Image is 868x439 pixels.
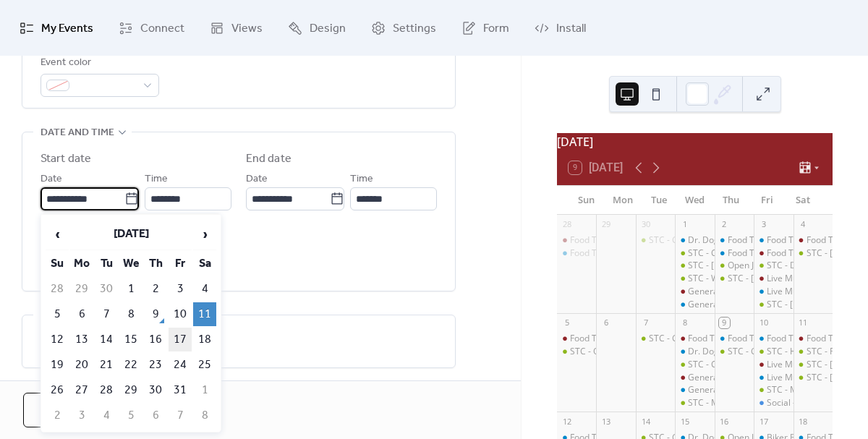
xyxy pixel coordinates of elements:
[754,359,793,371] div: Live Music - Crawfords Daughter- Lemont @ Fri Oct 10, 2025 7pm - 10pm (CDT)
[675,247,714,260] div: STC - Charity Bike Ride with Sammy's Bikes @ Weekly from 6pm to 7:30pm on Wednesday from Wed May ...
[793,359,833,371] div: STC - Terry Byrne @ Sat Oct 11, 2025 2pm - 5pm (CDT)
[754,286,793,298] div: Live Music - Ryan Cooper - Roselle @ Fri Oct 3, 2025 7pm - 10pm (CDT)
[199,6,273,50] a: Views
[70,328,93,351] td: 13
[95,378,118,402] td: 28
[360,6,447,50] a: Settings
[70,404,93,427] td: 3
[169,353,192,377] td: 24
[9,6,104,50] a: My Events
[310,17,346,40] span: Design
[119,404,142,427] td: 5
[758,416,769,427] div: 17
[277,6,357,50] a: Design
[798,219,809,230] div: 4
[785,186,821,215] div: Sat
[144,378,167,402] td: 30
[46,328,69,351] td: 12
[798,416,809,427] div: 18
[570,346,801,358] div: STC - Outdoor Doggie Dining class @ 1pm - 2:30pm (CDT)
[119,277,142,301] td: 1
[715,260,754,272] div: Open Jam with Sam Wyatt @ STC @ Thu Oct 2, 2025 7pm - 11pm (CDT)
[41,150,91,168] div: Start date
[95,353,118,377] td: 21
[712,186,749,215] div: Thu
[561,219,572,230] div: 28
[600,416,611,427] div: 13
[754,273,793,285] div: Live Music - Billy Denton - Lemont @ Fri Oct 3, 2025 7pm - 10pm (CDT)
[46,378,69,402] td: 26
[793,346,833,358] div: STC - Four Ds BBQ @ Sat Oct 11, 2025 12pm - 6pm (CDT)
[46,252,69,276] th: Su
[675,234,714,247] div: Dr. Dog’s Food Truck - Roselle @ Weekly from 6pm to 9pm
[119,353,142,377] td: 22
[557,247,596,260] div: Food Truck - Da Wing Wagon - Roselle @ Sun Sep 28, 2025 3pm - 6pm (CDT)
[95,302,118,326] td: 7
[561,317,572,328] div: 5
[675,359,714,371] div: STC - Charity Bike Ride with Sammy's Bikes @ Weekly from 6pm to 7:30pm on Wednesday from Wed May ...
[169,378,192,402] td: 31
[145,171,168,188] span: Time
[605,186,641,215] div: Mon
[600,219,611,230] div: 29
[246,150,292,168] div: End date
[119,302,142,326] td: 8
[640,219,651,230] div: 30
[169,404,192,427] td: 7
[70,353,93,377] td: 20
[119,252,142,276] th: We
[675,260,714,272] div: STC - Stern Style Pinball Tournament @ Wed Oct 1, 2025 6pm - 9pm (CDT)
[350,171,373,188] span: Time
[719,219,730,230] div: 2
[144,302,167,326] td: 9
[144,404,167,427] td: 6
[675,397,714,409] div: STC - Music Bingo hosted by Pollyanna's Sean Frazier @ Wed Oct 8, 2025 7pm - 9pm (CDT)
[640,317,651,328] div: 7
[194,220,216,249] span: ›
[793,234,833,247] div: Food Truck - Pizza 750 - Lemont @ Sat Oct 4, 2025 2pm - 6pm (CDT)
[719,416,730,427] div: 16
[793,333,833,345] div: Food Truck - Cousins Maine Lobster - Lemont @ Sat Oct 11, 2025 12pm - 4pm (CDT)
[193,353,216,377] td: 25
[393,17,436,40] span: Settings
[636,333,675,345] div: STC - General Knowledge Trivia @ Tue Oct 7, 2025 7pm - 9pm (CDT)
[754,333,793,345] div: Food Truck - Uncle Cams Sandwiches - Roselle @ Fri Oct 10, 2025 5pm - 9pm (CDT)
[758,219,769,230] div: 3
[754,397,793,409] div: Social - Magician Pat Flanagan @ Fri Oct 10, 2025 8pm - 10:30pm (CDT)
[108,6,195,50] a: Connect
[95,404,118,427] td: 4
[95,252,118,276] th: Tu
[41,17,93,40] span: My Events
[570,247,833,260] div: Food Truck - Da Wing Wagon - Roselle @ [DATE] 3pm - 6pm (CDT)
[754,247,793,260] div: Food Truck - Happy Times - Lemont @ Fri Oct 3, 2025 5pm - 9pm (CDT)
[169,328,192,351] td: 17
[23,393,118,427] button: Cancel
[715,333,754,345] div: Food Truck - Tacos Los Jarochitos - Roselle @ Thu Oct 9, 2025 5pm - 9pm (CDT)
[169,277,192,301] td: 3
[483,17,509,40] span: Form
[41,54,156,72] div: Event color
[675,273,714,285] div: STC - Wild Fries food truck @ Wed Oct 1, 2025 6pm - 9pm (CDT)
[754,260,793,272] div: STC - Dark Horse Grill @ Fri Oct 3, 2025 5pm - 9pm (CDT)
[95,328,118,351] td: 14
[231,17,263,40] span: Views
[140,17,184,40] span: Connect
[70,219,192,250] th: [DATE]
[675,333,714,345] div: Food Truck - Happy Lobster - Lemont @ Wed Oct 8, 2025 5pm - 9pm (CDT)
[715,234,754,247] div: Food Truck - Dr. Dogs - Roselle * donation to LPHS Choir... @ Thu Oct 2, 2025 5pm - 9pm (CDT)
[144,277,167,301] td: 2
[144,353,167,377] td: 23
[557,346,596,358] div: STC - Outdoor Doggie Dining class @ 1pm - 2:30pm (CDT)
[640,416,651,427] div: 14
[246,171,268,188] span: Date
[679,317,690,328] div: 8
[793,372,833,384] div: STC - Matt Keen Band @ Sat Oct 11, 2025 7pm - 10pm (CDT)
[46,277,69,301] td: 28
[144,252,167,276] th: Th
[675,286,714,298] div: General Knowledge Trivia - Lemont @ Wed Oct 1, 2025 7pm - 9pm (CDT)
[193,404,216,427] td: 8
[600,317,611,328] div: 6
[46,404,69,427] td: 2
[70,252,93,276] th: Mo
